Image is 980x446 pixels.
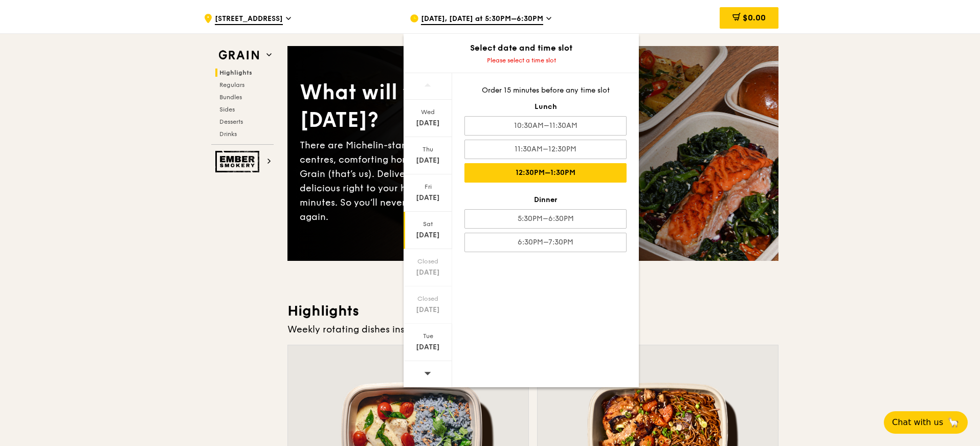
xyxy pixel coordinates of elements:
[219,130,237,138] span: Drinks
[947,416,960,429] span: 🦙
[421,14,543,25] span: [DATE], [DATE] at 5:30PM–6:30PM
[405,193,451,203] div: [DATE]
[219,81,244,88] span: Regulars
[404,56,639,64] div: Please select a time slot
[464,209,627,229] div: 5:30PM–6:30PM
[219,118,243,125] span: Desserts
[287,322,778,337] div: Weekly rotating dishes inspired by flavours from around the world.
[219,94,242,101] span: Bundles
[405,230,451,240] div: [DATE]
[405,183,451,191] div: Fri
[464,163,627,183] div: 12:30PM–1:30PM
[405,305,451,315] div: [DATE]
[300,138,533,224] div: There are Michelin-star restaurants, hawker centres, comforting home-cooked classics… and Grain (...
[404,42,639,54] div: Select date and time slot
[892,416,943,429] span: Chat with us
[884,411,968,434] button: Chat with us🦙
[464,140,627,159] div: 11:30AM–12:30PM
[405,295,451,303] div: Closed
[405,332,451,340] div: Tue
[300,79,533,134] div: What will you eat [DATE]?
[405,267,451,278] div: [DATE]
[464,233,627,252] div: 6:30PM–7:30PM
[287,302,778,320] h3: Highlights
[464,102,627,112] div: Lunch
[219,106,235,113] span: Sides
[743,13,766,23] span: $0.00
[464,195,627,205] div: Dinner
[405,155,451,166] div: [DATE]
[219,69,252,76] span: Highlights
[405,108,451,116] div: Wed
[405,257,451,265] div: Closed
[464,85,627,96] div: Order 15 minutes before any time slot
[215,151,262,172] img: Ember Smokery web logo
[405,118,451,128] div: [DATE]
[405,342,451,352] div: [DATE]
[405,220,451,228] div: Sat
[215,14,283,25] span: [STREET_ADDRESS]
[464,116,627,136] div: 10:30AM–11:30AM
[405,145,451,153] div: Thu
[215,46,262,64] img: Grain web logo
